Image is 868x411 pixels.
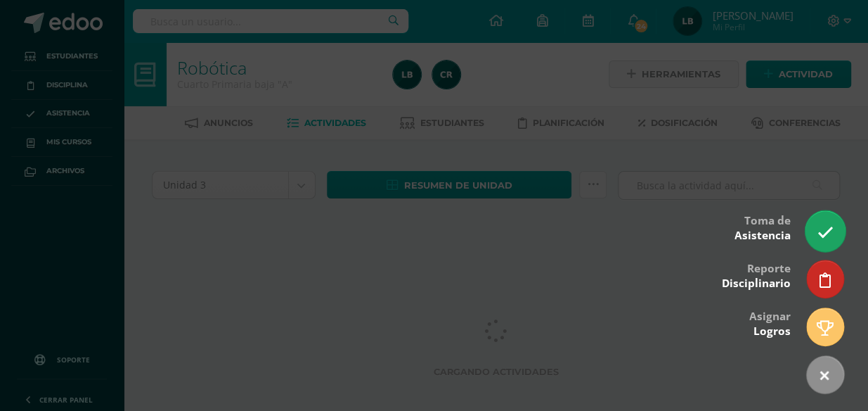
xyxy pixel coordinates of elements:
div: Toma de [734,204,791,250]
span: Disciplinario [722,276,791,291]
div: Reporte [722,252,791,298]
span: Asistencia [734,228,791,243]
span: Logros [753,324,791,339]
div: Asignar [749,300,791,346]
